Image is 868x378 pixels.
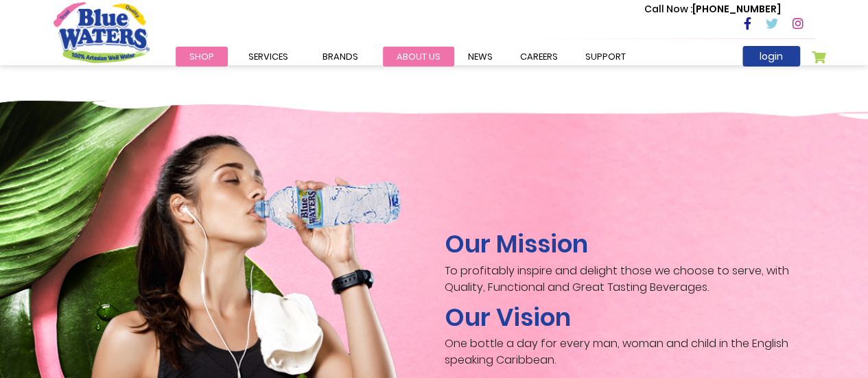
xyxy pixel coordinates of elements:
a: store logo [54,2,150,62]
h2: Our Mission [445,229,815,259]
p: [PHONE_NUMBER] [644,2,781,16]
span: Call Now : [644,2,692,16]
a: login [742,46,800,67]
p: To profitably inspire and delight those we choose to serve, with Quality, Functional and Great Ta... [445,263,815,296]
span: Shop [189,50,214,63]
a: about us [383,47,454,67]
span: Services [248,50,288,63]
a: News [454,47,506,67]
a: support [572,47,640,67]
a: careers [506,47,572,67]
span: Brands [322,50,358,63]
p: One bottle a day for every man, woman and child in the English speaking Caribbean. [445,335,815,368]
h2: Our Vision [445,303,815,332]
